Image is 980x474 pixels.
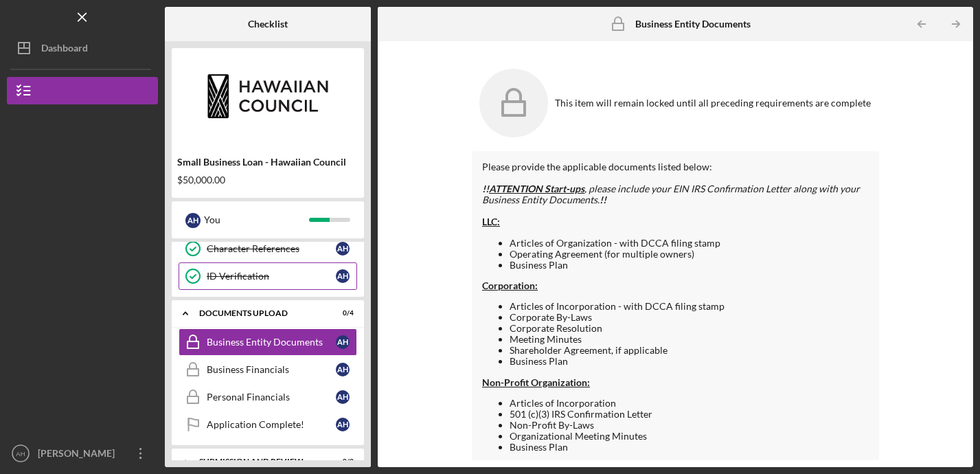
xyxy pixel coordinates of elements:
div: 0 / 4 [329,309,354,317]
div: ID Verification [207,271,336,282]
div: A H [336,269,350,283]
em: , please include your EIN IRS Confirmation Letter along with your Business Entity Documents. [482,183,860,205]
div: [PERSON_NAME] [34,440,124,471]
div: Please provide the applicable documents listed below: [482,161,869,172]
li: Corporate By-Laws [510,312,869,323]
div: A H [336,390,350,404]
b: Checklist [248,19,288,30]
li: Non-Profit By-Laws [510,420,869,431]
li: Articles of Organization - with DCCA filing stamp [510,238,869,249]
div: Personal Financials [207,392,336,403]
text: AH [16,450,25,458]
div: A H [336,242,350,256]
div: A H [336,335,350,349]
div: DOCUMENTS UPLOAD [199,309,319,317]
li: Operating Agreement (for multiple owners) [510,249,869,260]
strong: !! [482,183,584,194]
div: Dashboard [41,34,88,65]
div: Character References [207,243,336,254]
div: 0 / 2 [329,458,354,466]
div: A H [336,363,350,376]
strong: Non-Profit Organization: [482,376,590,388]
li: Organizational Meeting Minutes [510,431,869,442]
div: Small Business Loan - Hawaiian Council [177,157,358,168]
a: ID VerificationAH [179,262,357,290]
div: Business Financials [207,364,336,375]
strong: !! [600,194,606,205]
li: Business Plan [510,260,869,271]
li: Corporate Resolution [510,323,869,334]
a: Application Complete!AH [179,411,357,438]
div: A H [185,213,201,228]
li: Business Plan [510,356,869,367]
div: This item will remain locked until all preceding requirements are complete [555,98,871,109]
div: You [204,208,309,232]
img: Product logo [172,55,364,137]
b: Business Entity Documents [635,19,751,30]
li: Articles of Incorporation - with DCCA filing stamp [510,301,869,312]
li: Meeting Minutes [510,334,869,345]
span: ATTENTION Start-ups [489,183,584,194]
button: AH[PERSON_NAME] [7,440,158,467]
div: Application Complete! [207,419,336,430]
div: SUBMISSION AND REVIEW [199,458,319,466]
strong: Corporation: [482,280,538,291]
a: Personal FinancialsAH [179,383,357,411]
li: Shareholder Agreement, if applicable [510,345,869,356]
li: Business Plan [510,442,869,453]
a: Character ReferencesAH [179,235,357,262]
a: Business Entity DocumentsAH [179,328,357,356]
span: LLC: [482,216,500,227]
div: A H [336,418,350,431]
div: $50,000.00 [177,174,358,185]
li: Articles of Incorporation [510,398,869,409]
div: Business Entity Documents [207,337,336,348]
li: 501 (c)(3) IRS Confirmation Letter [510,409,869,420]
a: Business FinancialsAH [179,356,357,383]
button: Dashboard [7,34,158,62]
